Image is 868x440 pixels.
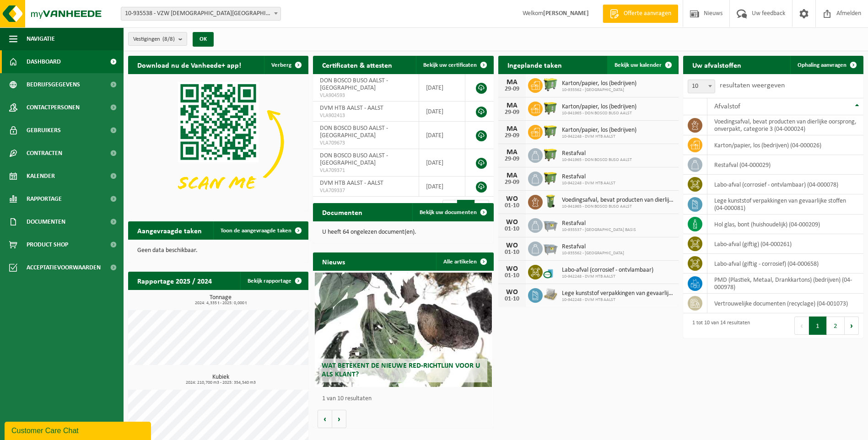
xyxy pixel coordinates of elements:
count: (8/8) [162,36,175,42]
span: 10-942248 - DVM HTB AALST [562,134,636,140]
div: 29-09 [503,86,521,92]
p: 1 van 10 resultaten [322,396,489,402]
span: Labo-afval (corrosief - ontvlambaar) [562,267,653,274]
span: Kalender [27,165,55,188]
td: vertrouwelijke documenten (recyclage) (04-001073) [707,294,863,313]
h2: Aangevraagde taken [128,221,211,239]
span: Bedrijfsgegevens [27,73,80,96]
a: Bekijk rapportage [240,272,307,290]
h2: Certificaten & attesten [313,56,401,74]
span: 10-942248 - DVM HTB AALST [562,181,615,186]
h2: Rapportage 2025 / 2024 [128,272,221,290]
button: 2 [827,317,845,335]
span: 10 [688,80,715,93]
img: WB-0660-HPE-GN-50 [543,77,558,92]
img: WB-1100-HPE-GN-50 [543,123,558,139]
h2: Uw afvalstoffen [683,56,750,74]
a: Alle artikelen [436,252,493,271]
span: Dashboard [27,50,61,73]
div: WO [503,265,521,273]
span: Verberg [271,62,291,68]
td: hol glas, bont (huishoudelijk) (04-000209) [707,215,863,234]
a: Bekijk uw certificaten [416,56,493,74]
span: Lege kunststof verpakkingen van gevaarlijke stoffen [562,290,674,297]
span: Ophaling aanvragen [798,62,846,68]
span: Restafval [562,150,632,157]
td: [DATE] [419,102,465,122]
h3: Kubiek [133,374,308,385]
span: Karton/papier, los (bedrijven) [562,127,636,134]
button: Previous [794,317,809,335]
span: Karton/papier, los (bedrijven) [562,103,636,111]
h2: Documenten [313,203,372,221]
td: labo-afval (giftig - corrosief) (04-000658) [707,254,863,274]
iframe: chat widget [5,420,153,440]
td: [DATE] [419,177,465,197]
span: Afvalstof [714,103,740,110]
button: Verberg [264,56,307,74]
td: [DATE] [419,122,465,149]
div: MA [503,172,521,179]
p: U heeft 64 ongelezen document(en). [322,229,484,236]
td: karton/papier, los (bedrijven) (04-000026) [707,135,863,155]
img: WB-0140-HPE-GN-50 [543,193,558,209]
span: Contracten [27,142,62,165]
div: WO [503,242,521,249]
div: 01-10 [503,226,521,232]
span: VLA902413 [320,112,411,119]
img: Download de VHEPlus App [128,74,308,209]
span: Documenten [27,210,65,233]
img: LP-PA-00000-WDN-11 [543,287,558,302]
span: VLA709673 [320,140,411,147]
h3: Tonnage [133,295,308,306]
button: Next [845,317,859,335]
td: restafval (04-000029) [707,155,863,175]
div: 01-10 [503,203,521,209]
td: [DATE] [419,149,465,177]
span: Offerte aanvragen [621,9,674,18]
h2: Download nu de Vanheede+ app! [128,56,250,74]
span: 10 [688,80,715,93]
div: 29-09 [503,133,521,139]
div: MA [503,149,521,156]
span: Gebruikers [27,119,61,142]
span: Bekijk uw kalender [615,62,662,68]
span: 10-941965 - DON BOSCO BUSO AALST [562,157,632,163]
div: 1 tot 10 van 14 resultaten [688,316,750,336]
td: labo-afval (giftig) (04-000261) [707,234,863,254]
span: 10-935538 - VZW PRIESTER DAENS COLLEGE - AALST [121,7,281,21]
td: [DATE] [419,74,465,102]
span: Restafval [562,173,615,181]
span: 10-941965 - DON BOSCO BUSO AALST [562,204,674,209]
div: MA [503,102,521,109]
div: 01-10 [503,273,521,279]
a: Wat betekent de nieuwe RED-richtlijn voor u als klant? [315,273,491,387]
span: 10-935538 - VZW PRIESTER DAENS COLLEGE - AALST [121,7,280,20]
div: MA [503,125,521,133]
img: WB-1100-HPE-GN-50 [543,170,558,186]
span: VLA904593 [320,92,411,99]
a: Bekijk uw kalender [607,56,678,74]
span: DON BOSCO BUSO AALST - [GEOGRAPHIC_DATA] [320,77,388,91]
td: voedingsafval, bevat producten van dierlijke oorsprong, onverpakt, categorie 3 (04-000024) [707,115,863,135]
span: Toon de aangevraagde taken [221,228,291,234]
span: DON BOSCO BUSO AALST - [GEOGRAPHIC_DATA] [320,152,388,166]
span: Karton/papier, los (bedrijven) [562,80,636,87]
button: Volgende [332,410,346,428]
span: Wat betekent de nieuwe RED-richtlijn voor u als klant? [322,362,480,378]
span: 2024: 210,700 m3 - 2025: 354,540 m3 [133,381,308,385]
button: 1 [809,317,827,335]
div: 01-10 [503,296,521,302]
button: Vestigingen(8/8) [128,32,187,46]
span: Vestigingen [133,32,175,46]
div: 29-09 [503,179,521,186]
a: Bekijk uw documenten [412,203,493,221]
p: Geen data beschikbaar. [137,247,299,254]
span: Restafval [562,220,636,227]
span: Product Shop [27,233,68,256]
td: PMD (Plastiek, Metaal, Drankkartons) (bedrijven) (04-000978) [707,274,863,294]
span: 10-935562 - [GEOGRAPHIC_DATA] [562,87,636,93]
h2: Nieuws [313,252,354,270]
span: DVM HTB AALST - AALST [320,105,383,112]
